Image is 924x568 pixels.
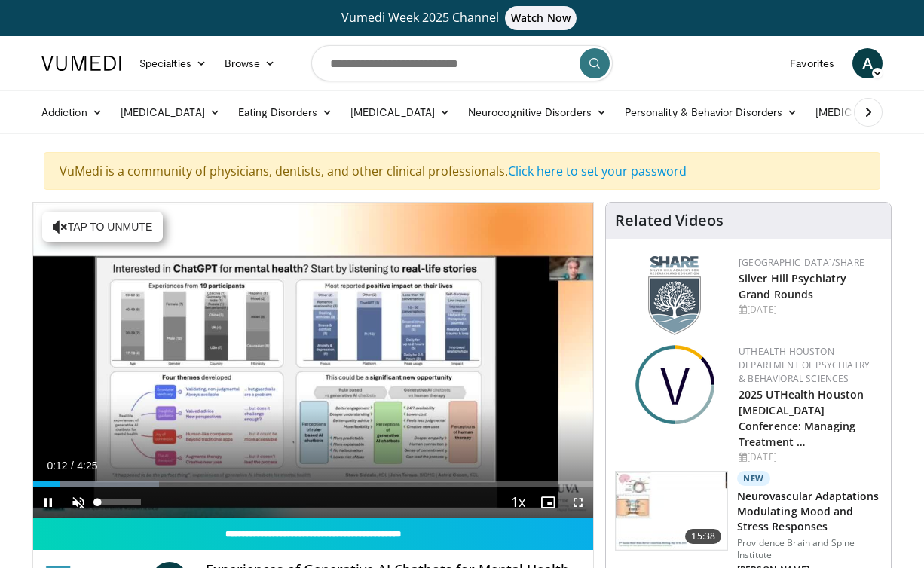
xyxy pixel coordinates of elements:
a: Personality & Behavior Disorders [616,97,806,127]
a: Eating Disorders [229,97,341,127]
img: 4562edde-ec7e-4758-8328-0659f7ef333d.150x105_q85_crop-smart_upscale.jpg [616,472,727,550]
a: [GEOGRAPHIC_DATA]/SHARE [739,256,864,269]
img: da6ca4d7-4c4f-42ba-8ea6-731fee8dde8f.png.150x105_q85_autocrop_double_scale_upscale_version-0.2.png [635,345,714,424]
p: New [737,471,770,486]
button: Pause [33,487,63,518]
span: 0:12 [47,460,67,472]
a: Click here to set your password [508,163,687,179]
h4: Related Videos [615,212,724,230]
div: Progress Bar [33,481,593,487]
button: Unmute [63,487,93,518]
div: Volume Level [97,499,140,505]
img: f8aaeb6d-318f-4fcf-bd1d-54ce21f29e87.png.150x105_q85_autocrop_double_scale_upscale_version-0.2.png [648,256,701,335]
a: Vumedi Week 2025 ChannelWatch Now [44,6,880,30]
a: [MEDICAL_DATA] [112,97,229,127]
a: [MEDICAL_DATA] [341,97,459,127]
button: Playback Rate [503,487,533,518]
a: Favorites [781,48,843,78]
h3: Neurovascular Adaptations Modulating Mood and Stress Responses [737,489,882,534]
a: Browse [216,48,285,78]
a: 2025 UTHealth Houston [MEDICAL_DATA] Conference: Managing Treatment … [739,387,864,449]
a: Addiction [32,97,112,127]
span: / [71,460,74,472]
span: 4:25 [77,460,97,472]
a: A [852,48,883,78]
div: [DATE] [739,303,879,316]
a: Specialties [130,48,216,78]
div: VuMedi is a community of physicians, dentists, and other clinical professionals. [44,152,880,190]
div: [DATE] [739,450,879,464]
button: Enable picture-in-picture mode [533,487,563,518]
a: Neurocognitive Disorders [459,97,616,127]
button: Tap to unmute [42,212,163,242]
video-js: Video Player [33,203,593,518]
a: Silver Hill Psychiatry Grand Rounds [739,271,846,301]
span: 15:38 [685,529,721,544]
button: Fullscreen [563,487,593,518]
input: Search topics, interventions [311,45,613,81]
a: UTHealth Houston Department of Psychiatry & Behavioral Sciences [739,345,870,385]
img: VuMedi Logo [41,56,121,71]
p: Providence Brain and Spine Institute [737,537,882,561]
span: Watch Now [505,6,577,30]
